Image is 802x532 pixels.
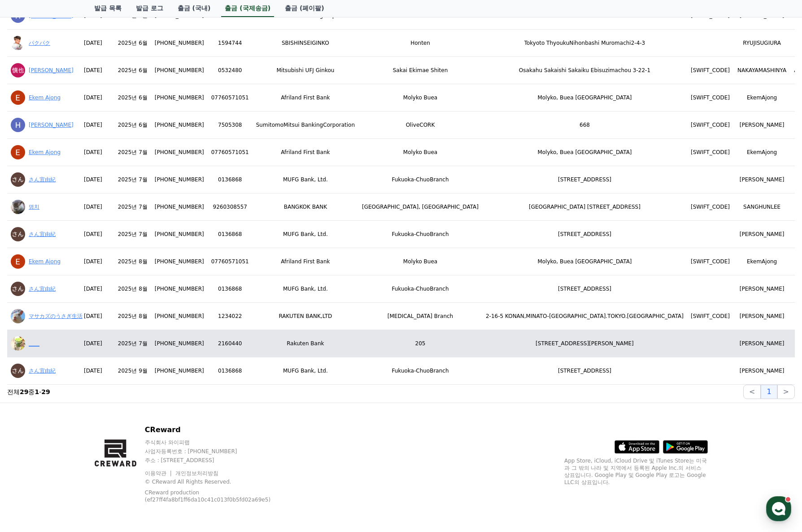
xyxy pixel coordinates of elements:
td: Molyko, Buea [GEOGRAPHIC_DATA] [482,139,687,166]
span: 설정 [139,297,149,305]
a: さん宜由紀 [29,286,56,292]
a: 개인정보처리방침 [175,470,218,476]
td: 2025년 8월 [114,303,151,330]
td: [DATE] [72,166,114,193]
p: 주식회사 와이피랩 [145,439,302,446]
img: ACg8ocJyqIvzcjOKCc7CLR06tbfW3SYXcHq8ceDLY-NhrBxcOt2D2w=s96-c [11,227,25,241]
img: ACg8ocJyqIvzcjOKCc7CLR06tbfW3SYXcHq8ceDLY-NhrBxcOt2D2w=s96-c [11,172,25,187]
td: [DATE] [72,57,114,84]
td: [PHONE_NUMBER] [151,139,208,166]
td: Osakahu Sakaishi Sakaiku Ebisuzimachou 3-22-1 [482,57,687,84]
p: 주소 : [STREET_ADDRESS] [145,457,302,464]
td: [PERSON_NAME] [733,221,790,248]
a: ____ [29,340,39,347]
td: 7505308 [208,112,253,139]
p: 전체 중 - [7,387,50,396]
td: Rakuten Bank [253,330,358,357]
span: 홈 [28,297,34,305]
a: さん宜由紀 [29,176,56,183]
td: [PHONE_NUMBER] [151,275,208,303]
a: マサカズのうさぎ生活 [29,313,83,319]
img: ACg8ocJw8JX3X_UhpEkXgj2RF4u1TqAjz-amm8oRycdm_4S-RelYnQ=s96-c [11,254,25,269]
td: [STREET_ADDRESS][PERSON_NAME] [482,330,687,357]
td: 2025년 7월 [114,330,151,357]
td: 2-16-5 KONAN,MINATO-[GEOGRAPHIC_DATA].TOKYO.[GEOGRAPHIC_DATA] [482,303,687,330]
td: SANGHUNLEE [733,193,790,221]
td: SBISHINSEIGINKO [253,30,358,57]
td: Molyko Buea [358,248,482,275]
img: ACg8ocJw8JX3X_UhpEkXgj2RF4u1TqAjz-amm8oRycdm_4S-RelYnQ=s96-c [11,145,25,159]
a: さん宜由紀 [29,368,56,374]
td: 07760571051 [208,84,253,112]
td: 07760571051 [208,139,253,166]
td: [PHONE_NUMBER] [151,193,208,221]
td: 2025년 9월 [114,357,151,385]
a: 명치 [29,204,39,210]
td: [STREET_ADDRESS] [482,357,687,385]
td: MUFG Bank, Ltd. [253,221,358,248]
img: YY01Jan%2014,%202025195057_c961fe4b65b7529f97c1f4e1ee490725ac4a70d154aeae568776592fb8c46855.webp [11,36,25,50]
td: 2025년 7월 [114,166,151,193]
td: BANGKOK BANK [253,193,358,221]
td: Tokyoto ThyoukuNihonbashi Muromachi2-4-3 [482,30,687,57]
a: さん宜由紀 [29,231,56,237]
td: 668 [482,112,687,139]
td: Fukuoka-ChuoBranch [358,357,482,385]
strong: 29 [20,388,28,395]
td: [DATE] [72,30,114,57]
p: CReward [145,425,302,435]
td: 0532480 [208,57,253,84]
td: [PHONE_NUMBER] [151,303,208,330]
span: 대화 [82,298,93,305]
td: [MEDICAL_DATA] Branch [358,303,482,330]
td: [PHONE_NUMBER] [151,357,208,385]
td: MUFG Bank, Ltd. [253,166,358,193]
td: [PERSON_NAME] [733,357,790,385]
td: Mitsubishi UFJ Ginkou [253,57,358,84]
strong: 1 [35,388,39,395]
td: 2025년 7월 [114,221,151,248]
td: [PHONE_NUMBER] [151,112,208,139]
td: 2025년 8월 [114,248,151,275]
a: 이용약관 [145,470,173,476]
td: [PHONE_NUMBER] [151,30,208,57]
td: [PHONE_NUMBER] [151,84,208,112]
a: [PERSON_NAME] [29,67,74,73]
a: 대화 [59,284,116,306]
td: [DATE] [72,248,114,275]
td: [DATE] [72,357,114,385]
a: [PERSON_NAME] [29,122,74,128]
p: App Store, iCloud, iCloud Drive 및 iTunes Store는 미국과 그 밖의 나라 및 지역에서 등록된 Apple Inc.의 서비스 상표입니다. Goo... [564,457,708,486]
td: [STREET_ADDRESS] [482,221,687,248]
td: 2025년 6월 [114,30,151,57]
button: > [777,385,795,399]
img: ACg8ocKdnCZ2IOwzEA16KAbNbXkMGHwpCI2080qmbj66knNWQ5nPe3c=s96-c [11,200,25,214]
td: 0136868 [208,357,253,385]
a: 설정 [116,284,172,306]
td: Molyko, Buea [GEOGRAPHIC_DATA] [482,248,687,275]
td: 2025년 6월 [114,57,151,84]
td: [SWIFT_CODE] [687,57,733,84]
td: NAKAYAMASHINYA [733,57,790,84]
td: RAKUTEN BANK,LTD [253,303,358,330]
button: 1 [761,385,777,399]
p: CReward production (ef27ff4fa8bf1ff6da10c41c013f0b5fd02a69e5) [145,489,288,503]
button: < [743,385,761,399]
a: Ekem Ajong [29,258,61,265]
img: ACg8ocICYcyhzb4DiIlLgWHm1HouWHV9IfBHsseY6-lICs4xbcMcQQ=s96-c [11,63,25,77]
td: [PERSON_NAME] [733,303,790,330]
td: Molyko Buea [358,139,482,166]
td: 205 [358,330,482,357]
p: 사업자등록번호 : [PHONE_NUMBER] [145,448,302,455]
td: [SWIFT_CODE] [687,248,733,275]
td: 2025년 8월 [114,275,151,303]
td: [PERSON_NAME] [733,166,790,193]
td: 2025년 6월 [114,84,151,112]
td: [DATE] [72,303,114,330]
strong: 29 [41,388,50,395]
img: ACg8ocLhZhvBGK_OO_DsGdIviq7ruFeUk9RhpfwSuoRU79MrrXCgqg=s96-c [11,336,25,351]
td: Afriland First Bank [253,84,358,112]
td: Fukuoka-ChuoBranch [358,275,482,303]
td: 2025년 7월 [114,193,151,221]
td: Molyko Buea [358,84,482,112]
